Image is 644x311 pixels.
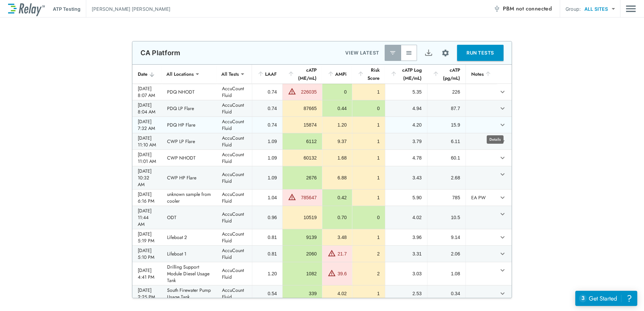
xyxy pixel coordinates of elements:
[138,247,156,261] div: [DATE] 5:10 PM
[391,234,421,241] div: 3.96
[162,206,217,229] td: ODT
[358,138,380,145] div: 1
[497,169,508,180] button: expand row
[358,270,380,277] div: 2
[566,5,581,12] p: Group:
[497,248,508,260] button: expand row
[162,67,198,81] div: All Locations
[217,206,252,229] td: AccuCount Fluid
[258,105,277,112] div: 0.74
[391,105,421,112] div: 4.94
[217,262,252,285] td: AccuCount Fluid
[288,214,317,221] div: 10519
[258,250,277,257] div: 0.81
[258,270,277,277] div: 1.20
[288,122,317,128] div: 15874
[497,86,508,98] button: expand row
[162,150,217,166] td: CWP NHODT
[92,5,170,12] p: [PERSON_NAME] [PERSON_NAME]
[138,135,156,148] div: [DATE] 11:10 AM
[391,290,421,297] div: 2.53
[288,66,317,82] div: cATP (ME/mL)
[258,214,277,221] div: 0.96
[288,250,317,257] div: 2060
[433,174,460,181] div: 2.68
[391,270,421,277] div: 3.03
[162,100,217,116] td: PDQ LP Flare
[328,249,336,257] img: Warning
[162,262,217,285] td: Drilling Support Module Diesel Usage Tank
[391,154,421,161] div: 4.78
[391,194,421,201] div: 5.90
[433,250,460,257] div: 2.06
[437,44,454,62] button: Site setup
[433,122,460,128] div: 15.9
[337,250,347,257] div: 21.7
[162,84,217,100] td: PDQ NHODT
[516,5,552,12] span: not connected
[471,70,491,78] div: Notes
[138,207,156,228] div: [DATE] 11:44 AM
[441,49,450,57] img: Settings Icon
[497,119,508,131] button: expand row
[328,154,347,161] div: 1.68
[138,151,156,165] div: [DATE] 11:01 AM
[328,214,347,221] div: 0.70
[217,189,252,206] td: AccuCount Fluid
[298,89,317,95] div: 226035
[258,138,277,145] div: 1.09
[53,5,80,12] p: ATP Testing
[358,154,380,161] div: 1
[217,285,252,302] td: AccuCount Fluid
[258,89,277,95] div: 0.74
[162,189,217,206] td: unknown sample from cooler
[217,150,252,166] td: AccuCount Fluid
[258,122,277,128] div: 0.74
[433,194,460,201] div: 785
[162,229,217,245] td: Lifeboat 2
[162,117,217,133] td: PDQ HP Flare
[457,45,504,61] button: RUN TESTS
[358,250,380,257] div: 2
[288,87,296,95] img: Warning
[391,138,421,145] div: 3.79
[217,133,252,149] td: AccuCount Fluid
[337,270,347,277] div: 39.6
[288,154,317,161] div: 60132
[358,234,380,241] div: 1
[328,269,336,277] img: Warning
[162,166,217,189] td: CWP HP Flare
[217,229,252,245] td: AccuCount Fluid
[217,246,252,262] td: AccuCount Fluid
[138,168,156,188] div: [DATE] 10:32 AM
[288,290,317,297] div: 339
[358,122,380,128] div: 1
[328,194,347,201] div: 0.42
[433,154,460,161] div: 60.1
[358,89,380,95] div: 1
[328,105,347,112] div: 0.44
[358,105,380,112] div: 0
[390,66,421,82] div: cATP Log (ME/mL)
[138,85,156,99] div: [DATE] 8:07 AM
[432,66,460,82] div: cATP (pg/mL)
[391,214,421,221] div: 4.02
[433,234,460,241] div: 9.14
[258,194,277,201] div: 1.04
[497,208,508,220] button: expand row
[217,67,244,81] div: All Tests
[433,290,460,297] div: 0.34
[497,288,508,299] button: expand row
[258,174,277,181] div: 1.09
[497,265,508,276] button: expand row
[487,135,504,144] div: Details
[257,70,277,78] div: LAAF
[162,285,217,302] td: South Firewater Pump Usage Tank
[626,2,636,15] img: Drawer Icon
[433,214,460,221] div: 10.5
[288,174,317,181] div: 2676
[138,118,156,132] div: [DATE] 7:32 AM
[358,214,380,221] div: 0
